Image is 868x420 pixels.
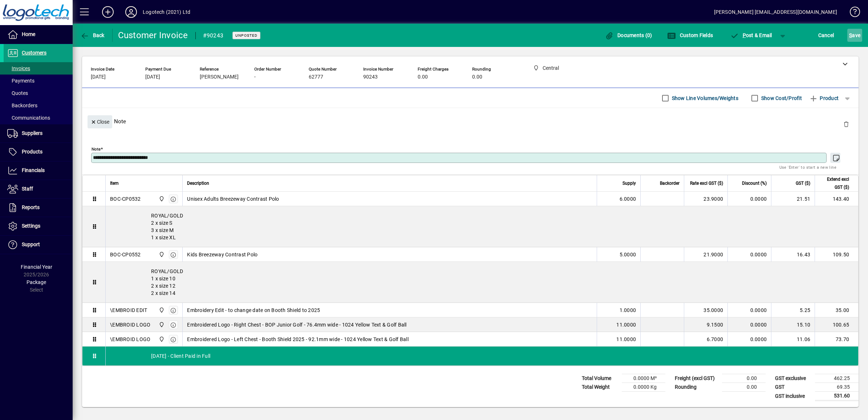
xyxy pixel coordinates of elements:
[603,29,654,42] button: Documents (0)
[200,74,239,80] span: [PERSON_NAME]
[818,29,834,41] span: Cancel
[4,99,73,112] a: Backorders
[7,103,37,108] span: Backorders
[815,383,859,392] td: 69.35
[7,90,28,96] span: Quotes
[742,179,767,187] span: Discount (%)
[157,335,165,343] span: Central
[689,251,723,258] div: 21.9000
[4,143,73,161] a: Products
[722,374,766,383] td: 0.00
[689,307,723,314] div: 35.0000
[815,247,858,262] td: 109.50
[110,321,150,328] div: \EMBROID LOGO
[22,130,42,136] span: Suppliers
[88,115,112,128] button: Close
[815,303,858,317] td: 35.00
[730,32,772,38] span: ost & Email
[4,180,73,198] a: Staff
[119,5,143,19] button: Profile
[110,195,141,203] div: BOC-CP0532
[4,217,73,235] a: Settings
[7,78,35,84] span: Payments
[90,116,109,128] span: Close
[671,374,722,383] td: Freight (excl GST)
[157,306,165,314] span: Central
[22,31,35,37] span: Home
[815,374,859,383] td: 462.25
[254,74,256,80] span: -
[4,112,73,124] a: Communications
[187,307,320,314] span: Embroidery Edit - to change date on Booth Shield to 2025
[143,6,190,18] div: Logotech (2021) Ltd
[27,279,46,285] span: Package
[91,74,106,80] span: [DATE]
[7,115,50,121] span: Communications
[22,186,33,192] span: Staff
[106,262,858,303] div: ROYAL/GOLD 1 x size 10 2 x size 12 2 x size 14
[689,321,723,328] div: 9.1500
[22,204,40,210] span: Reports
[418,74,428,80] span: 0.00
[622,179,636,187] span: Supply
[771,192,815,206] td: 21.51
[4,87,73,99] a: Quotes
[106,206,858,247] div: ROYAL/GOLD 2 x size S 3 x size M 1 x size XL
[578,383,622,392] td: Total Weight
[620,251,636,258] span: 5.0000
[771,383,815,392] td: GST
[726,29,776,42] button: Post & Email
[616,336,636,343] span: 11.0000
[4,124,73,143] a: Suppliers
[22,241,40,247] span: Support
[660,179,680,187] span: Backorder
[7,65,30,71] span: Invoices
[689,336,723,343] div: 6.7000
[4,161,73,180] a: Financials
[157,195,165,203] span: Central
[620,307,636,314] span: 1.0000
[578,374,622,383] td: Total Volume
[771,317,815,332] td: 15.10
[78,29,106,42] button: Back
[796,179,810,187] span: GST ($)
[4,75,73,87] a: Payments
[815,392,859,401] td: 531.60
[605,32,652,38] span: Documents (0)
[727,247,771,262] td: 0.0000
[157,251,165,259] span: Central
[92,147,101,152] mat-label: Note
[187,179,209,187] span: Description
[771,247,815,262] td: 16.43
[187,321,406,328] span: Embroidered Logo - Right Chest - BOP Junior Golf - 76.4mm wide - 1024 Yellow Text & Golf Ball
[671,383,722,392] td: Rounding
[110,251,141,258] div: BOC-CP0552
[815,332,858,347] td: 73.70
[809,92,839,104] span: Product
[472,74,482,80] span: 0.00
[110,179,119,187] span: Item
[620,195,636,203] span: 6.0000
[106,347,858,365] div: [DATE] - Client Paid in Full
[118,29,188,41] div: Customer Invoice
[760,95,802,102] label: Show Cost/Profit
[727,303,771,317] td: 0.0000
[727,317,771,332] td: 0.0000
[714,6,837,18] div: [PERSON_NAME] [EMAIL_ADDRESS][DOMAIN_NAME]
[22,50,46,56] span: Customers
[665,29,715,42] button: Custom Fields
[771,392,815,401] td: GST inclusive
[363,74,378,80] span: 90243
[815,192,858,206] td: 143.40
[771,374,815,383] td: GST exclusive
[771,332,815,347] td: 11.06
[727,332,771,347] td: 0.0000
[771,303,815,317] td: 5.25
[157,321,165,329] span: Central
[73,29,113,42] app-page-header-button: Back
[815,317,858,332] td: 100.65
[849,29,860,41] span: ave
[110,307,147,314] div: \EMBROID EDIT
[110,336,150,343] div: \EMBROID LOGO
[4,25,73,44] a: Home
